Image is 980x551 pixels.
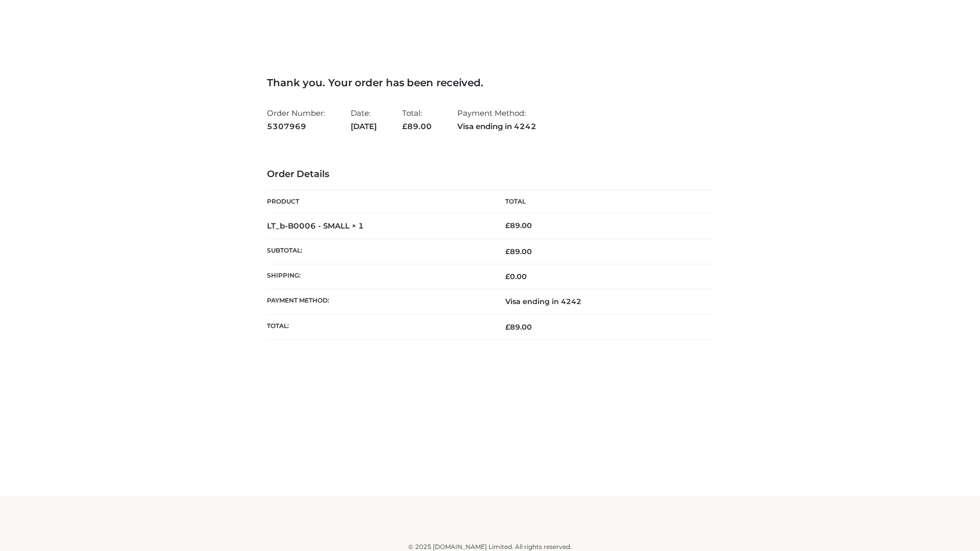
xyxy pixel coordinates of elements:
bdi: 0.00 [505,272,527,281]
th: Shipping: [267,264,490,289]
li: Total: [402,104,432,135]
span: £ [505,322,510,332]
bdi: 89.00 [505,221,532,230]
td: Visa ending in 4242 [490,289,713,314]
span: 89.00 [505,322,532,332]
strong: [DATE] [351,120,377,133]
strong: 5307969 [267,120,325,133]
th: Subtotal: [267,239,490,264]
span: £ [505,272,510,281]
th: Payment method: [267,289,490,314]
span: £ [402,121,407,131]
h3: Order Details [267,169,713,180]
span: £ [505,221,510,230]
h3: Thank you. Your order has been received. [267,77,713,89]
strong: × 1 [352,221,364,231]
span: £ [505,247,510,256]
a: LT_b-B0006 - SMALL [267,221,350,231]
li: Order Number: [267,104,325,135]
li: Date: [351,104,377,135]
th: Total [490,190,713,213]
th: Product [267,190,490,213]
strong: Visa ending in 4242 [457,120,536,133]
span: 89.00 [402,121,432,131]
li: Payment Method: [457,104,536,135]
th: Total: [267,314,490,339]
span: 89.00 [505,247,532,256]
